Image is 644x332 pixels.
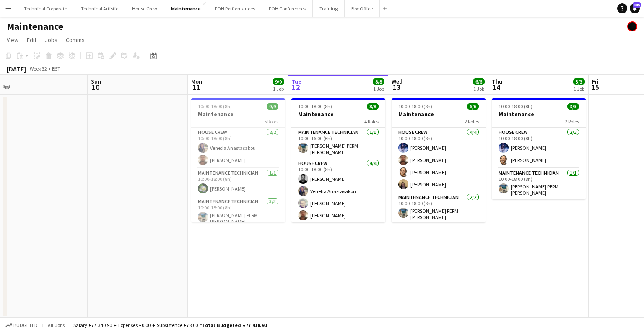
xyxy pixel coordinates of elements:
a: View [3,34,22,45]
button: Maintenance [164,0,208,17]
span: Edit [27,36,36,44]
button: Technical Corporate [17,0,74,17]
span: 385 [633,2,641,8]
div: [DATE] [7,65,26,73]
span: Total Budgeted £77 418.90 [202,322,267,328]
app-user-avatar: Gabrielle Barr [627,21,637,31]
button: FOH Conferences [262,0,313,17]
span: Jobs [45,36,57,44]
button: Budgeted [4,321,39,330]
button: Technical Artistic [74,0,125,17]
a: 385 [630,3,640,13]
a: Jobs [42,34,61,45]
div: BST [52,65,60,72]
button: Box Office [345,0,380,17]
button: House Crew [125,0,164,17]
a: Comms [62,34,88,45]
span: Comms [66,36,85,44]
span: Budgeted [13,322,38,328]
span: All jobs [46,322,66,328]
span: View [7,36,18,44]
div: Salary £77 340.90 + Expenses £0.00 + Subsistence £78.00 = [73,322,267,328]
button: Training [313,0,345,17]
a: Edit [23,34,40,45]
button: FOH Performances [208,0,262,17]
h1: Maintenance [7,20,63,33]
